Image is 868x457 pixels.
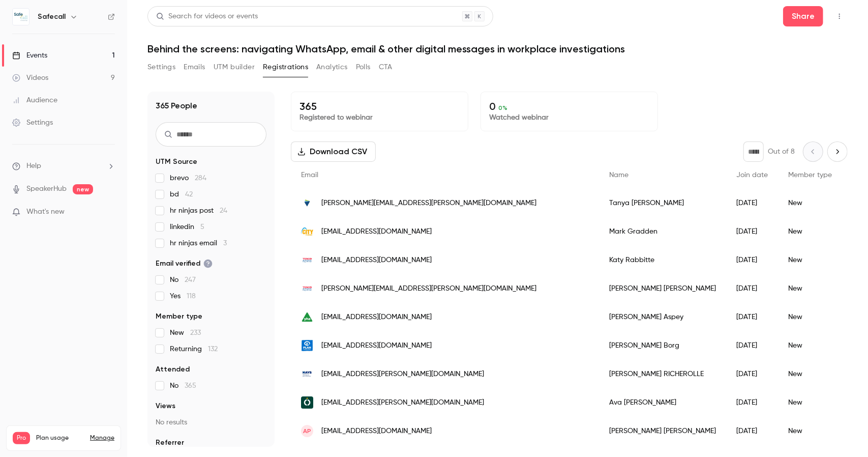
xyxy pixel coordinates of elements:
div: [DATE] [726,331,778,360]
h1: Behind the screens: navigating WhatsApp, email & other digital messages in workplace investigations [147,43,848,55]
button: CTA [379,59,393,75]
img: yha.org.uk [301,311,313,323]
span: [EMAIL_ADDRESS][DOMAIN_NAME] [321,255,432,266]
div: [DATE] [726,388,778,417]
img: tesco.com [301,254,313,266]
span: 233 [190,329,201,336]
p: No results [156,417,266,427]
div: New [778,303,842,331]
span: 118 [187,293,196,300]
span: [PERSON_NAME][EMAIL_ADDRESS][PERSON_NAME][DOMAIN_NAME] [321,283,536,294]
div: New [778,189,842,217]
h1: 365 People [156,100,197,112]
span: hr ninjas post [170,206,227,216]
span: [EMAIL_ADDRESS][DOMAIN_NAME] [321,312,432,323]
div: [DATE] [726,360,778,388]
p: 365 [300,100,460,112]
div: Search for videos or events [156,11,258,22]
span: 132 [208,346,218,353]
span: 5 [200,223,204,231]
span: Member type [156,311,202,322]
div: New [778,388,842,417]
div: New [778,417,842,445]
h6: Safecall [38,12,66,22]
span: [EMAIL_ADDRESS][PERSON_NAME][DOMAIN_NAME] [321,397,484,408]
div: Events [12,50,47,61]
div: New [778,246,842,274]
span: Referrer [156,438,184,448]
div: Audience [12,95,57,105]
span: Member type [788,172,832,179]
div: Tanya [PERSON_NAME] [599,189,726,217]
span: 3 [223,240,227,247]
img: Safecall [13,9,29,25]
div: [PERSON_NAME] Borg [599,331,726,360]
button: UTM builder [214,59,255,75]
div: New [778,217,842,246]
img: hays.fr [301,368,313,380]
div: Settings [12,118,53,128]
span: New [170,328,201,338]
p: Registered to webinar [300,112,460,123]
span: Help [26,161,41,172]
a: Manage [90,434,114,442]
span: [PERSON_NAME][EMAIL_ADDRESS][PERSON_NAME][DOMAIN_NAME] [321,198,536,209]
div: [DATE] [726,189,778,217]
span: new [73,184,93,194]
li: help-dropdown-opener [12,161,115,172]
button: Registrations [263,59,308,75]
span: Returning [170,344,218,354]
button: Share [783,6,823,26]
span: Plan usage [36,434,84,442]
span: 0 % [498,104,507,111]
div: [PERSON_NAME] [PERSON_NAME] [599,274,726,303]
img: cityplumbing.co.uk [301,225,313,238]
span: hr ninjas email [170,238,227,248]
span: 247 [185,276,196,283]
span: Email [301,172,318,179]
p: 0 [489,100,649,112]
span: 284 [195,175,206,182]
span: Name [609,172,628,179]
span: [EMAIL_ADDRESS][DOMAIN_NAME] [321,340,432,351]
span: Email verified [156,259,213,269]
div: New [778,331,842,360]
span: [EMAIL_ADDRESS][PERSON_NAME][DOMAIN_NAME] [321,369,484,380]
span: What's new [26,207,65,217]
img: plan-uk.org [301,339,313,352]
img: dimensions-uk.org [301,197,313,209]
span: linkedin [170,222,204,232]
span: 42 [185,191,193,198]
span: UTM Source [156,157,197,167]
a: SpeakerHub [26,184,67,194]
div: Videos [12,73,48,83]
div: New [778,360,842,388]
div: [PERSON_NAME] Aspey [599,303,726,331]
div: New [778,274,842,303]
p: Watched webinar [489,112,649,123]
div: [PERSON_NAME] RICHEROLLE [599,360,726,388]
span: AP [303,426,311,436]
span: Join date [736,172,768,179]
span: Yes [170,291,196,301]
button: Polls [356,59,371,75]
span: Pro [13,432,30,444]
div: [DATE] [726,274,778,303]
button: Emails [184,59,205,75]
div: Ava [PERSON_NAME] [599,388,726,417]
span: No [170,381,196,391]
span: [EMAIL_ADDRESS][DOMAIN_NAME] [321,426,432,437]
div: Katy Rabbitte [599,246,726,274]
div: [DATE] [726,217,778,246]
div: [DATE] [726,246,778,274]
iframe: Noticeable Trigger [103,208,115,217]
span: [EMAIL_ADDRESS][DOMAIN_NAME] [321,226,432,237]
div: [DATE] [726,303,778,331]
span: No [170,275,196,285]
span: 24 [220,207,227,214]
button: Settings [147,59,175,75]
span: bd [170,189,193,199]
p: Out of 8 [768,147,795,157]
img: tesco.com [301,282,313,295]
div: Mark Gradden [599,217,726,246]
